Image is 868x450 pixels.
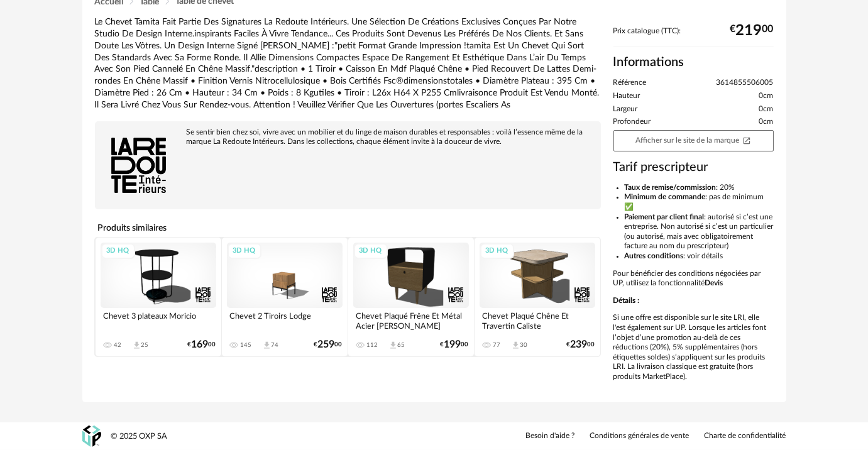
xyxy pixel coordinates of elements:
[625,213,705,221] b: Paiement par client final
[613,104,638,114] span: Largeur
[526,431,575,441] a: Besoin d'aide ?
[388,341,398,350] span: Download icon
[114,341,122,349] div: 42
[613,269,774,288] p: Pour bénéficier des conditions négociées par UP, utilisez la fonctionnalité
[511,341,520,350] span: Download icon
[101,128,177,203] img: brand logo
[625,212,774,251] li: : autorisé si c’est une entreprise. Non autorisé si c’est un particulier (ou autorisé, mais avec ...
[101,243,135,259] div: 3D HQ
[590,431,689,441] a: Conditions générales de vente
[613,159,774,175] h3: Tarif prescripteur
[101,128,595,146] div: Se sentir bien chez soi, vivre avec un mobilier et du linge de maison durables et responsables : ...
[567,341,595,349] div: € 00
[520,341,528,349] div: 30
[222,238,348,356] a: 3D HQ Chevet 2 Tiroirs Lodge 145 Download icon 74 €25900
[730,26,774,35] div: € 00
[736,26,762,35] span: 219
[228,243,261,259] div: 3D HQ
[480,243,514,259] div: 3D HQ
[353,308,469,333] div: Chevet Plaqué Frêne Et Métal Acier [PERSON_NAME]
[354,243,388,259] div: 3D HQ
[192,341,209,349] span: 169
[759,117,774,127] span: 0cm
[613,91,640,101] span: Hauteur
[241,341,252,349] div: 145
[272,341,279,349] div: 74
[227,308,343,333] div: Chevet 2 Tiroirs Lodge
[613,26,774,47] div: Prix catalogue (TTC):
[613,54,774,70] h2: Informations
[367,341,378,349] div: 112
[625,252,684,260] b: Autres conditions
[625,192,774,212] li: : pas de minimum ✅
[613,313,774,381] p: Si une offre est disponible sur le site LRI, elle l'est également sur UP. Lorsque les articles fo...
[441,341,469,349] div: € 00
[111,431,168,442] div: © 2025 OXP SA
[493,341,501,349] div: 77
[188,341,216,349] div: € 00
[398,341,405,349] div: 65
[141,341,149,349] div: 25
[96,238,221,356] a: 3D HQ Chevet 3 plateaux Moricio 42 Download icon 25 €16900
[314,341,343,349] div: € 00
[717,78,774,88] span: 3614855506005
[475,238,600,356] a: 3D HQ Chevet Plaqué Chêne Et Travertin Caliste 77 Download icon 30 €23900
[625,251,774,261] li: : voir détails
[95,16,601,111] div: Le Chevet Tamita Fait Partie Des Signatures La Redoute Intérieurs. Une Sélection De Créations Exc...
[742,136,751,144] span: Open In New icon
[444,341,461,349] span: 199
[759,91,774,101] span: 0cm
[613,130,774,151] a: Afficher sur le site de la marqueOpen In New icon
[759,104,774,114] span: 0cm
[318,341,335,349] span: 259
[101,308,216,333] div: Chevet 3 plateaux Moricio
[132,341,141,350] span: Download icon
[705,279,723,287] b: Devis
[348,238,474,356] a: 3D HQ Chevet Plaqué Frêne Et Métal Acier [PERSON_NAME] 112 Download icon 65 €19900
[705,431,786,441] a: Charte de confidentialité
[262,341,272,350] span: Download icon
[625,183,774,193] li: : 20%
[613,117,651,127] span: Profondeur
[613,78,647,88] span: Référence
[625,184,717,191] b: Taux de remise/commission
[613,297,640,304] b: Détails :
[625,193,706,200] b: Minimum de commande
[480,308,595,333] div: Chevet Plaqué Chêne Et Travertin Caliste
[82,425,101,447] img: OXP
[95,219,601,237] h4: Produits similaires
[571,341,588,349] span: 239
